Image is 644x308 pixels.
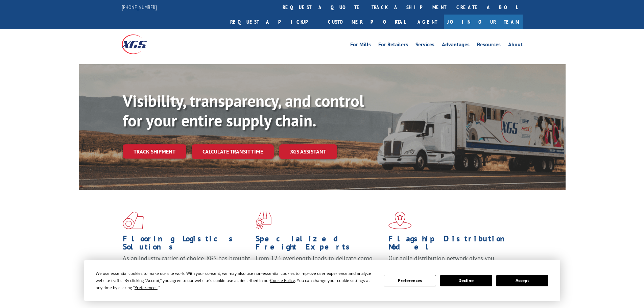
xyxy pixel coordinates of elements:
[225,15,323,29] a: Request a pickup
[442,42,470,49] a: Advantages
[415,42,434,49] a: Services
[123,212,144,229] img: xgs-icon-total-supply-chain-intelligence-red
[388,212,412,229] img: xgs-icon-flagship-distribution-model-red
[192,144,274,159] a: Calculate transit time
[378,42,408,49] a: For Retailers
[256,254,383,284] p: From 123 overlength loads to delicate cargo, our experienced staff knows the best way to move you...
[256,212,271,229] img: xgs-icon-focused-on-flooring-red
[96,270,376,291] div: We use essential cookies to make our site work. With your consent, we may also use non-essential ...
[122,4,157,10] a: [PHONE_NUMBER]
[444,15,523,29] a: Join Our Team
[123,144,186,159] a: Track shipment
[388,254,513,270] span: Our agile distribution network gives you nationwide inventory management on demand.
[123,254,250,278] span: As an industry carrier of choice, XGS has brought innovation and dedication to flooring logistics...
[323,15,411,29] a: Customer Portal
[270,278,295,283] span: Cookie Policy
[123,90,364,131] b: Visibility, transparency, and control for your entire supply chain.
[256,235,383,254] h1: Specialized Freight Experts
[508,42,523,49] a: About
[411,15,444,29] a: Agent
[496,275,548,286] button: Accept
[135,285,158,290] span: Preferences
[440,275,492,286] button: Decline
[477,42,501,49] a: Resources
[84,260,560,301] div: Cookie Consent Prompt
[350,42,371,49] a: For Mills
[123,235,251,254] h1: Flooring Logistics Solutions
[384,275,436,286] button: Preferences
[279,144,337,159] a: XGS ASSISTANT
[388,235,516,254] h1: Flagship Distribution Model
